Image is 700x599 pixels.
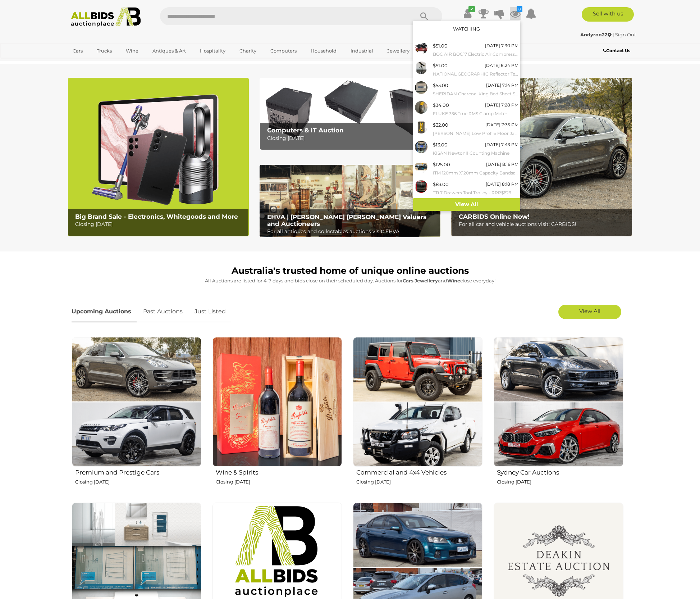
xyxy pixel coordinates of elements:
[415,62,427,74] img: 54009-9a.jpeg
[485,141,518,149] div: [DATE] 7:43 PM
[415,278,438,283] strong: Jewellery
[260,78,440,150] a: Computers & IT Auction Computers & IT Auction Closing [DATE]
[433,43,448,49] span: $51.00
[72,266,629,276] h1: Australia's trusted home of unique online auctions
[580,32,613,37] a: Andyroo22
[451,78,632,236] a: CARBIDS Online Now! CARBIDS Online Now! For all car and vehicle auctions visit: CARBIDS!
[413,119,520,139] a: $32.00 [DATE] 7:35 PM [PERSON_NAME] Low Profile Floor Jack STHT82942-3 (1600KG)
[433,122,448,128] span: $32.00
[486,81,518,89] div: [DATE] 7:14 PM
[433,169,518,177] small: ITM 120mm X120mm Capacity Bandsaw
[462,7,473,20] a: ✔
[75,478,201,486] p: Closing [DATE]
[433,70,518,78] small: NATIONAL GEOGRAPHIC Reflector Telescope
[517,6,522,12] i: 8
[260,78,440,150] img: Computers & IT Auction
[406,7,442,25] button: Search
[415,42,427,54] img: 54034-7a.png
[68,78,249,236] a: Big Brand Sale - Electronics, Whitegoods and More Big Brand Sale - Electronics, Whitegoods and Mo...
[413,80,520,99] a: $53.00 [DATE] 7:14 PM SHERIDAN Charcoal King Bed Sheet Set - RRP $319.95
[558,305,621,319] a: View All
[415,160,427,173] img: 54062-73a.jpeg
[72,277,629,285] p: All Auctions are listed for 4-7 days and bids close on their scheduled day. Auctions for , and cl...
[497,467,623,476] h2: Sydney Car Auctions
[433,189,518,197] small: TTi 7 Drawers Tool Trolley - RRP$629
[356,467,482,476] h2: Commercial and 4x4 Vehicles
[138,301,188,322] a: Past Auctions
[266,45,301,57] a: Computers
[72,301,137,322] a: Upcoming Auctions
[603,47,632,55] a: Contact Us
[433,162,450,167] span: $125.00
[433,110,518,118] small: FLUKE 336 True RMS Clamp Meter
[433,63,448,68] span: $51.00
[433,149,518,157] small: KISAN NewtonII Counting Machine
[75,220,244,229] p: Closing [DATE]
[485,101,518,109] div: [DATE] 7:28 PM
[451,78,632,236] img: CARBIDS Online Now!
[212,337,342,467] img: Wine & Spirits
[433,130,518,137] small: [PERSON_NAME] Low Profile Floor Jack STHT82942-3 (1600KG)
[121,45,143,57] a: Wine
[260,165,440,237] a: EHVA | Evans Hastings Valuers and Auctioneers EHVA | [PERSON_NAME] [PERSON_NAME] Valuers and Auct...
[510,7,521,20] a: 8
[267,227,436,236] p: For all antiques and collectables auctions visit: EHVA
[415,121,427,133] img: 54062-38a.jpeg
[260,165,440,237] img: EHVA | Evans Hastings Valuers and Auctioneers
[415,180,427,193] img: 54062-71a.jpeg
[433,142,448,148] span: $13.00
[447,278,460,283] strong: Wine
[433,181,449,187] span: $83.00
[68,78,249,236] img: Big Brand Sale - Electronics, Whitegoods and More
[267,134,436,143] p: Closing [DATE]
[433,82,448,88] span: $53.00
[67,7,145,27] img: Allbids.com.au
[493,337,623,497] a: Sydney Car Auctions Closing [DATE]
[403,278,413,283] strong: Cars
[413,60,520,80] a: $51.00 [DATE] 8:24 PM NATIONAL GEOGRAPHIC Reflector Telescope
[497,478,623,486] p: Closing [DATE]
[485,121,518,129] div: [DATE] 7:35 PM
[433,90,518,98] small: SHERIDAN Charcoal King Bed Sheet Set - RRP $319.95
[413,178,520,198] a: $83.00 [DATE] 8:18 PM TTi 7 Drawers Tool Trolley - RRP$629
[580,32,612,37] strong: Andyroo22
[189,301,231,322] a: Just Listed
[413,139,520,159] a: $13.00 [DATE] 7:43 PM KISAN NewtonII Counting Machine
[413,159,520,178] a: $125.00 [DATE] 8:16 PM ITM 120mm X120mm Capacity Bandsaw
[148,45,191,57] a: Antiques & Art
[216,478,342,486] p: Closing [DATE]
[453,26,480,32] a: Watching
[413,99,520,119] a: $34.00 [DATE] 7:28 PM FLUKE 336 True RMS Clamp Meter
[92,45,116,57] a: Trucks
[494,337,623,467] img: Sydney Car Auctions
[68,57,128,69] a: [GEOGRAPHIC_DATA]
[72,337,201,467] img: Premium and Prestige Cars
[485,42,518,50] div: [DATE] 7:30 PM
[459,213,530,220] b: CARBIDS Online Now!
[267,127,344,134] b: Computers & IT Auction
[413,40,520,60] a: $51.00 [DATE] 7:30 PM BOC AIR BOC17 Electric Air Compressor
[415,101,427,114] img: 54062-45a.jpeg
[72,337,201,497] a: Premium and Prestige Cars Closing [DATE]
[306,45,341,57] a: Household
[433,102,449,108] span: $34.00
[75,467,201,476] h2: Premium and Prestige Cars
[433,50,518,58] small: BOC AIR BOC17 Electric Air Compressor
[353,337,482,467] img: Commercial and 4x4 Vehicles
[582,7,634,22] a: Sell with us
[212,337,342,497] a: Wine & Spirits Closing [DATE]
[468,6,475,12] i: ✔
[603,48,630,53] b: Contact Us
[486,180,518,188] div: [DATE] 8:18 PM
[346,45,378,57] a: Industrial
[195,45,230,57] a: Hospitality
[485,62,518,69] div: [DATE] 8:24 PM
[383,45,414,57] a: Jewellery
[415,81,427,94] img: 54062-56a.jpeg
[235,45,261,57] a: Charity
[75,213,238,220] b: Big Brand Sale - Electronics, Whitegoods and More
[459,220,628,229] p: For all car and vehicle auctions visit: CARBIDS!
[216,467,342,476] h2: Wine & Spirits
[615,32,636,37] a: Sign Out
[613,32,614,37] span: |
